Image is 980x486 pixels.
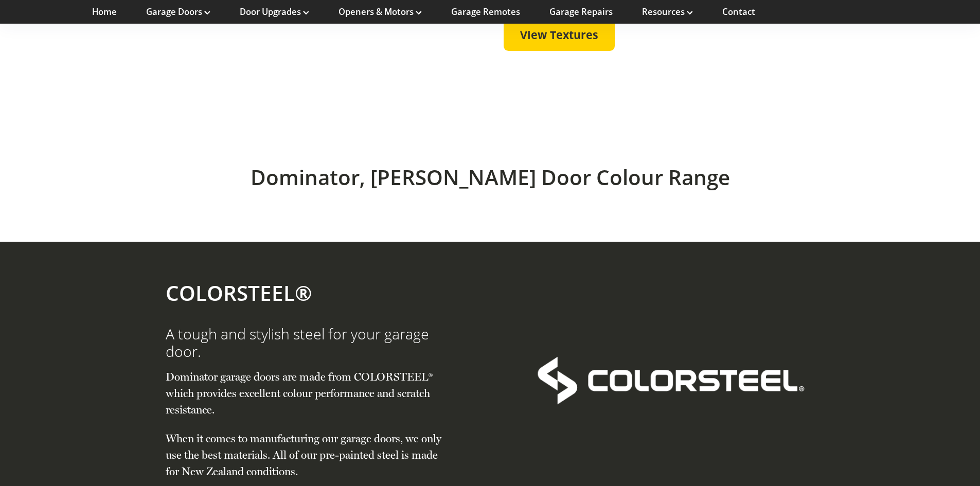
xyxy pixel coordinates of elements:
img: COLORSTEEL® logo: COLORSTEEL is written in all capitals, with a graphic element to the left of th... [527,346,815,415]
p: Dominator garage doors are made from COLORSTEEL® which provides excellent colour performance and ... [166,369,453,430]
h2: COLORSTEEL® [166,281,453,305]
a: Contact [722,6,755,17]
a: Garage Remotes [451,6,520,17]
a: View Textures [504,19,615,51]
a: Garage Doors [146,6,210,17]
a: Resources [642,6,693,17]
a: Door Upgrades [240,6,309,17]
h2: Dominator, [PERSON_NAME] Door Colour Range [199,165,781,190]
h3: A tough and stylish steel for your garage door. [166,325,453,360]
span: View Textures [520,28,598,42]
p: When it comes to manufacturing our garage doors, we only use the best materials. All of our pre-p... [166,430,453,480]
a: Home [92,6,117,17]
a: Openers & Motors [338,6,422,17]
a: Garage Repairs [549,6,613,17]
